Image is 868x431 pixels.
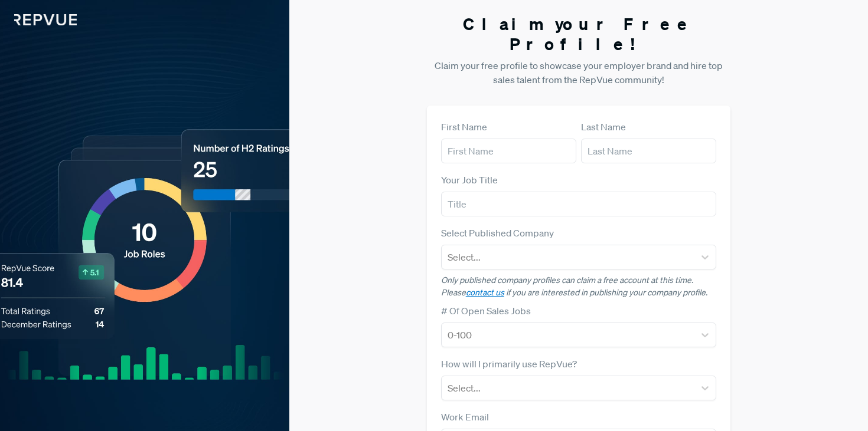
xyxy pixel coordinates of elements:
label: # Of Open Sales Jobs [441,304,531,318]
input: First Name [441,139,576,163]
h3: Claim your Free Profile! [427,14,731,54]
label: Last Name [581,120,626,134]
label: How will I primarily use RepVue? [441,357,577,371]
label: Your Job Title [441,173,498,187]
input: Last Name [581,139,716,163]
p: Claim your free profile to showcase your employer brand and hire top sales talent from the RepVue... [427,58,731,87]
label: Select Published Company [441,226,554,240]
a: contact us [466,287,504,298]
input: Title [441,192,717,216]
p: Only published company profiles can claim a free account at this time. Please if you are interest... [441,274,717,299]
label: First Name [441,120,487,134]
label: Work Email [441,410,489,424]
